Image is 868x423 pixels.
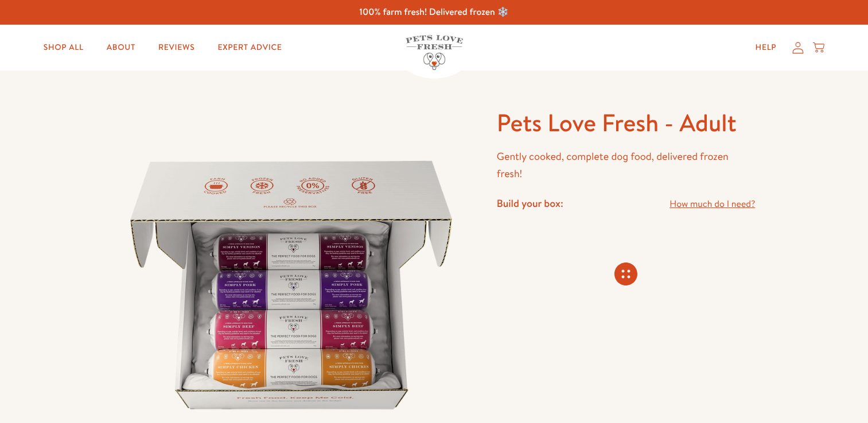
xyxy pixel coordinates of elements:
a: Reviews [149,36,204,59]
p: Gently cooked, complete dog food, delivered frozen fresh! [497,148,756,183]
a: About [98,36,145,59]
img: Pets Love Fresh [406,35,463,70]
h4: Build your box: [497,197,563,210]
a: Shop All [34,36,93,59]
a: Expert Advice [208,36,291,59]
a: Help [746,36,786,59]
a: How much do I need? [670,197,755,212]
h1: Pets Love Fresh - Adult [497,107,756,139]
svg: Connecting store [614,263,637,285]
